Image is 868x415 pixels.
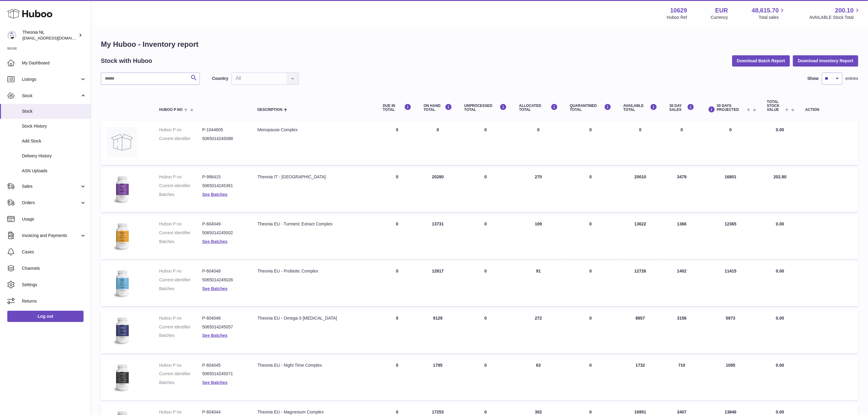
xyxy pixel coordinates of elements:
[417,121,458,165] td: 0
[589,174,592,179] span: 0
[417,309,458,353] td: 9129
[700,168,761,212] td: 16801
[257,174,371,180] div: Theonia IT - [GEOGRAPHIC_DATA]
[377,262,417,306] td: 0
[101,57,152,65] h2: Stock with Huboo
[257,409,371,415] div: Theonia EU - Magnesium Complex
[107,362,137,393] img: product image
[202,268,245,274] dd: P-604048
[22,216,86,222] span: Usage
[22,298,86,304] span: Returns
[159,268,202,274] dt: Huboo P no
[670,6,687,15] strong: 10629
[257,362,371,368] div: Theonia EU - Night Time Complex
[202,362,245,368] dd: P-604045
[513,168,564,212] td: 270
[383,104,411,112] div: DUE IN TOTAL
[458,121,513,165] td: 0
[589,363,592,368] span: 0
[424,104,452,112] div: ON HAND Total
[776,363,784,368] span: 0.00
[664,168,701,212] td: 3479
[617,356,664,400] td: 1732
[670,104,695,112] div: 30 DAY SALES
[22,183,80,189] span: Sales
[202,333,228,338] a: See Batches
[159,371,202,377] dt: Current identifier
[570,104,611,112] div: QUARANTINED Total
[22,200,80,206] span: Orders
[159,230,202,236] dt: Current identifier
[107,315,137,346] img: product image
[752,6,779,15] span: 48,615.70
[159,324,202,330] dt: Current identifier
[767,100,784,112] span: Total stock value
[22,93,80,99] span: Stock
[519,104,558,112] div: ALLOCATED Total
[101,39,858,49] h1: My Huboo - Inventory report
[805,108,852,112] div: Action
[664,215,701,259] td: 1366
[22,233,80,238] span: Invoicing and Payments
[107,127,137,157] img: product image
[377,168,417,212] td: 0
[700,121,761,165] td: 0
[458,168,513,212] td: 0
[202,136,245,142] dd: 5065014245088
[776,221,784,226] span: 0.00
[202,380,228,385] a: See Batches
[458,309,513,353] td: 0
[22,168,86,174] span: ASN Uploads
[776,127,784,132] span: 0.00
[107,174,137,204] img: product image
[377,309,417,353] td: 0
[202,230,245,236] dd: 5065014245002
[809,15,861,20] span: AVAILABLE Stock Total
[700,262,761,306] td: 11415
[664,121,701,165] td: 0
[202,371,245,377] dd: 5065014245071
[458,215,513,259] td: 0
[159,183,202,189] dt: Current identifier
[513,215,564,259] td: 109
[513,121,564,165] td: 0
[617,168,664,212] td: 20010
[22,138,86,144] span: Add Stock
[752,6,786,20] a: 48,615.70 Total sales
[617,121,664,165] td: 0
[22,108,86,114] span: Stock
[617,262,664,306] td: 12726
[589,127,592,132] span: 0
[159,221,202,227] dt: Huboo P no
[159,315,202,321] dt: Huboo P no
[159,380,202,386] dt: Batches
[377,215,417,259] td: 0
[159,362,202,368] dt: Huboo P no
[202,409,245,415] dd: P-604044
[22,123,86,129] span: Stock History
[159,239,202,245] dt: Batches
[212,76,228,81] label: Country
[22,29,77,41] div: Theonia NL
[377,356,417,400] td: 0
[664,309,701,353] td: 3156
[417,168,458,212] td: 20280
[202,324,245,330] dd: 5065014245057
[202,315,245,321] dd: P-604046
[835,6,854,15] span: 200.10
[22,266,86,271] span: Channels
[664,262,701,306] td: 1402
[700,215,761,259] td: 12365
[257,315,371,321] div: Theonia EU - Omega-3 [MEDICAL_DATA]
[202,221,245,227] dd: P-604049
[202,192,228,197] a: See Batches
[159,108,183,112] span: Huboo P no
[715,6,728,15] strong: EUR
[417,356,458,400] td: 1795
[22,249,86,255] span: Cases
[22,36,89,40] span: [EMAIL_ADDRESS][DOMAIN_NAME]
[513,309,564,353] td: 272
[22,153,86,159] span: Delivery History
[159,333,202,338] dt: Batches
[417,215,458,259] td: 13731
